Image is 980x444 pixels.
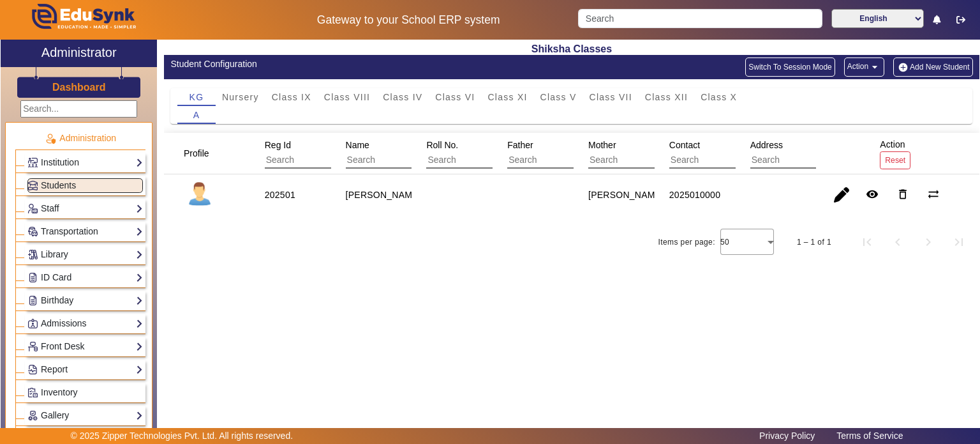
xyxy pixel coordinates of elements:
div: Profile [179,142,225,165]
mat-icon: remove_red_eye [866,188,879,201]
input: Search [578,9,822,28]
div: Contact [665,134,799,173]
span: Roll No. [426,140,458,150]
a: Terms of Service [830,427,909,444]
div: Roll No. [422,134,556,173]
button: Action [844,57,884,77]
span: Class XII [645,93,688,102]
span: Class XI [487,93,527,102]
button: Reset [880,151,910,169]
button: First page [852,227,882,257]
mat-icon: sync_alt [927,188,940,201]
span: Address [750,140,783,150]
span: Class VIII [324,93,370,102]
button: Switch To Session Mode [745,57,835,77]
p: Administration [15,132,145,145]
span: Name [346,140,369,150]
a: Dashboard [52,80,107,94]
button: Previous page [882,227,913,257]
input: Search [669,152,783,169]
staff-with-status: [PERSON_NAME] [346,190,421,200]
span: Reg Id [265,140,291,150]
h3: Dashboard [52,81,106,93]
img: profile.png [184,179,216,211]
mat-icon: delete_outline [896,188,909,201]
a: Inventory [27,385,143,400]
span: Class IX [272,93,311,102]
div: 2025010000 [669,188,720,201]
span: Class V [540,93,577,102]
span: Mother [588,140,616,150]
input: Search [265,152,379,169]
div: Father [503,134,637,173]
p: © 2025 Zipper Technologies Pvt. Ltd. All rights reserved. [71,429,293,443]
button: Next page [913,227,944,257]
input: Search [588,152,702,169]
a: Students [27,178,143,193]
div: Address [746,134,880,173]
span: Class X [701,93,737,102]
img: add-new-student.png [896,62,910,73]
input: Search [426,152,540,169]
span: Contact [669,140,700,150]
div: [PERSON_NAME] [588,188,664,201]
div: Action [875,133,915,173]
div: 202501 [265,188,295,201]
button: Add New Student [893,57,972,77]
div: Name [341,134,476,173]
img: Inventory.png [28,388,38,397]
span: KG [189,93,204,102]
input: Search [750,152,865,169]
span: Father [507,140,533,150]
img: Administration.png [45,133,56,144]
div: 1 – 1 of 1 [797,236,831,249]
span: Nursery [222,93,259,102]
span: Class VII [590,93,632,102]
img: Students.png [28,181,38,190]
input: Search [507,152,621,169]
input: Search [346,152,460,169]
mat-icon: arrow_drop_down [868,61,881,73]
span: Class IV [383,93,422,102]
a: Administrator [1,40,157,67]
h5: Gateway to your School ERP system [252,13,565,27]
span: A [193,111,200,119]
div: Student Configuration [170,57,565,71]
h2: Administrator [41,45,117,60]
span: Inventory [41,387,78,397]
span: Students [41,180,76,190]
div: Mother [584,134,718,173]
a: Privacy Policy [753,427,821,444]
span: Class VI [435,93,475,102]
h2: Shiksha Classes [164,43,979,55]
button: Last page [944,227,974,257]
div: Items per page: [658,236,715,249]
span: Profile [184,148,209,158]
input: Search... [20,100,137,118]
div: Reg Id [260,134,395,173]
